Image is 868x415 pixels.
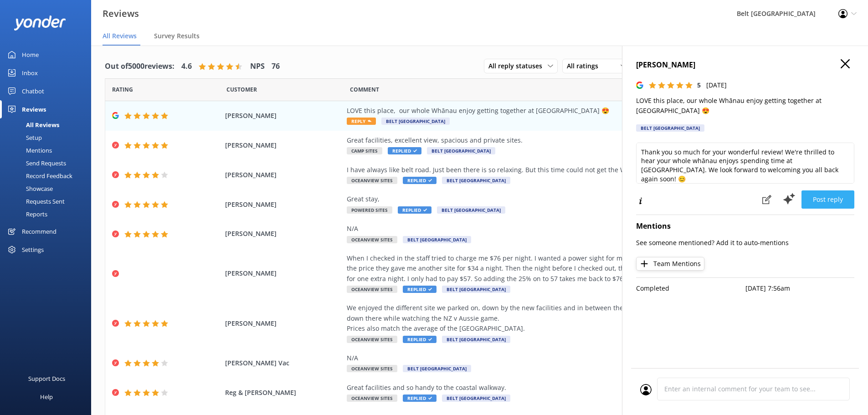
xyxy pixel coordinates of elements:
div: Reports [5,208,47,220]
span: Oceanview Sites [347,365,397,372]
p: Completed [636,283,745,293]
span: Camp Sites [347,147,382,154]
span: Date [112,85,133,94]
h4: [PERSON_NAME] [636,59,854,71]
span: Belt [GEOGRAPHIC_DATA] [403,236,471,243]
div: Reviews [22,100,46,118]
div: Requests Sent [5,195,65,208]
a: Send Requests [5,157,91,169]
span: [PERSON_NAME] [225,318,343,328]
div: N/A [347,224,761,234]
a: Setup [5,131,91,144]
span: All reply statuses [488,61,548,71]
a: Requests Sent [5,195,91,208]
div: I have always like belt road. Just been there is so relaxing. But this time could not get the Wi-... [347,165,761,175]
div: Belt [GEOGRAPHIC_DATA] [636,124,704,132]
span: Belt [GEOGRAPHIC_DATA] [381,118,450,125]
div: N/A [347,353,761,363]
div: Great facilities, excellent view, spacious and private sites. [347,135,761,145]
img: yonder-white-logo.png [14,15,66,31]
span: Belt [GEOGRAPHIC_DATA] [442,395,510,402]
span: Replied [403,336,437,343]
span: All ratings [567,61,604,71]
h4: 4.6 [181,61,192,72]
textarea: Thank you so much for your wonderful review! We're thrilled to hear your whole whānau enjoys spen... [636,143,854,184]
div: Settings [22,241,44,259]
img: user_profile.svg [640,384,652,395]
div: Inbox [22,64,38,82]
h4: NPS [250,61,265,72]
span: Replied [398,206,431,214]
div: Setup [5,131,42,144]
span: [PERSON_NAME] [225,170,343,180]
span: [PERSON_NAME] [225,200,343,210]
span: Belt [GEOGRAPHIC_DATA] [442,177,510,184]
h3: Reviews [103,6,139,21]
div: Help [40,388,53,406]
span: Reply [347,118,376,125]
span: Oceanview Sites [347,236,397,243]
div: Great facilities and so handy to the coastal walkway. [347,383,761,393]
span: Belt [GEOGRAPHIC_DATA] [437,206,505,214]
div: When I checked in the staff tried to charge me $76 per night. I wanted a power sight for myself i... [347,253,761,284]
div: Record Feedback [5,169,72,182]
span: Belt [GEOGRAPHIC_DATA] [442,286,510,293]
button: Close [841,59,850,69]
span: Replied [388,147,421,154]
span: Oceanview Sites [347,177,397,184]
span: Replied [403,286,437,293]
div: Chatbot [22,82,44,100]
a: All Reviews [5,118,91,131]
div: Home [22,46,39,64]
span: [PERSON_NAME] [225,140,343,150]
span: Reg & [PERSON_NAME] [225,388,343,398]
a: Showcase [5,182,91,195]
span: Belt [GEOGRAPHIC_DATA] [442,336,510,343]
p: [DATE] 7:56am [745,283,855,293]
span: 5 [697,81,701,89]
button: Team Mentions [636,257,704,271]
div: All Reviews [5,118,59,131]
div: Great stay, [347,194,761,204]
a: Record Feedback [5,169,91,182]
div: LOVE this place, our whole Whānau enjoy getting together at [GEOGRAPHIC_DATA] 😍 [347,106,761,116]
span: Oceanview Sites [347,286,397,293]
span: [PERSON_NAME] [225,111,343,121]
span: Question [350,85,379,94]
div: Support Docs [28,369,65,388]
span: Belt [GEOGRAPHIC_DATA] [427,147,495,154]
a: Mentions [5,144,91,157]
span: Belt [GEOGRAPHIC_DATA] [403,365,471,372]
span: [PERSON_NAME] [225,268,343,278]
p: LOVE this place, our whole Whānau enjoy getting together at [GEOGRAPHIC_DATA] 😍 [636,96,854,116]
div: Showcase [5,182,53,195]
div: Send Requests [5,157,66,169]
div: We enjoyed the different site we parked on, down by the new facilities and in between the [PERSON... [347,303,761,333]
span: Replied [403,177,437,184]
span: All Reviews [103,31,137,41]
button: Post reply [801,190,854,209]
span: [PERSON_NAME] [225,229,343,239]
div: Mentions [5,144,52,157]
span: Powered Sites [347,206,392,214]
span: [PERSON_NAME] Vac [225,358,343,368]
span: Survey Results [154,31,200,41]
h4: Out of 5000 reviews: [105,61,175,72]
span: Oceanview Sites [347,336,397,343]
span: Oceanview Sites [347,395,397,402]
div: Recommend [22,222,56,241]
span: Date [226,85,257,94]
a: Reports [5,208,91,220]
p: See someone mentioned? Add it to auto-mentions [636,238,854,248]
span: Replied [403,395,437,402]
h4: Mentions [636,220,854,232]
p: [DATE] [706,80,727,90]
h4: 76 [272,61,280,72]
